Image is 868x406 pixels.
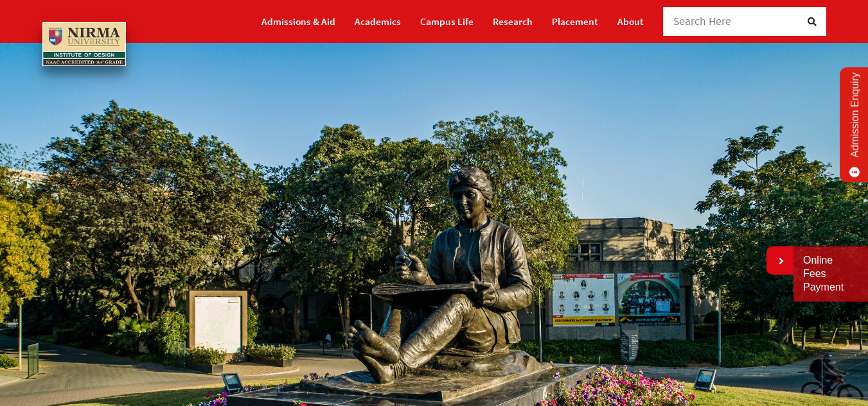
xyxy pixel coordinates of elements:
[617,10,644,33] a: About
[803,254,858,294] a: Online Fees Payment
[552,10,598,33] a: Placement
[420,10,474,33] a: Campus Life
[261,10,335,33] a: Admissions & Aid
[355,10,401,33] a: Academics
[42,22,126,66] img: main_logo
[673,14,732,28] span: Search Here
[493,10,533,33] a: Research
